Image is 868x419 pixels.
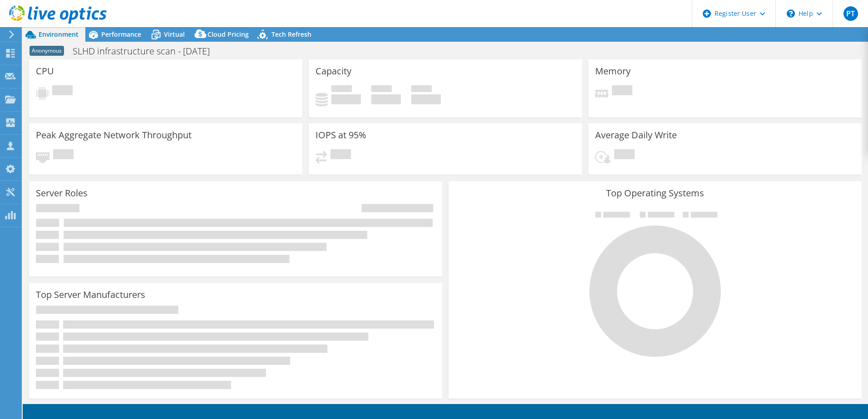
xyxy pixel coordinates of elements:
span: Pending [612,85,632,97]
h4: 0 GiB [331,94,361,104]
h3: Peak Aggregate Network Throughput [36,130,192,140]
h3: Top Operating Systems [455,188,855,198]
span: Anonymous [30,46,64,56]
span: Free [371,85,392,94]
h3: Memory [595,66,631,76]
span: Performance [101,30,141,39]
span: Tech Refresh [271,30,311,39]
h1: SLHD infrastructure scan - [DATE] [69,46,224,56]
span: Used [331,85,352,94]
h3: Server Roles [36,188,88,198]
h3: Average Daily Write [595,130,677,140]
span: PT [843,6,858,21]
span: Pending [330,149,351,161]
svg: \n [787,10,795,18]
span: Virtual [164,30,185,39]
span: Cloud Pricing [207,30,249,39]
span: Pending [52,85,73,97]
span: Pending [614,149,635,161]
h3: Top Server Manufacturers [36,290,145,300]
h4: 0 GiB [371,94,401,104]
h3: IOPS at 95% [316,130,366,140]
span: Total [411,85,432,94]
h3: CPU [36,66,54,76]
h4: 0 GiB [411,94,441,104]
span: Pending [53,149,74,161]
h3: Capacity [316,66,351,76]
span: Environment [39,30,79,39]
